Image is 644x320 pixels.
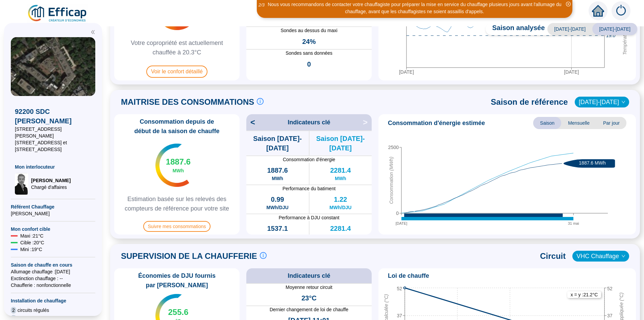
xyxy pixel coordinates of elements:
span: info-circle [260,252,267,259]
span: Indicateurs clé [288,118,330,127]
tspan: 37 [397,313,402,318]
span: 2 [11,307,16,314]
span: Consommation d'énergie estimée [388,118,485,128]
span: home [592,5,604,17]
span: [DATE]-[DATE] [547,23,592,35]
div: Nous vous recommandons de contacter votre chauffagiste pour préparer la mise en service du chauff... [258,1,571,15]
span: Économies de DJU fournis par [PERSON_NAME] [117,271,237,290]
span: Consommation depuis de début de la saison de chauffe [117,117,237,136]
span: 23°C [301,293,317,303]
span: Maxi : 21 °C [20,232,44,239]
span: Moyenne retour circuit [246,284,372,291]
span: Estimation basée sur les relevés des compteurs de référence pour votre site [117,194,237,213]
span: Performance du batiment [246,185,372,192]
text: 1887.6 MWh [579,160,605,166]
span: 255.6 [168,307,188,318]
span: MWh [335,233,346,240]
i: 2 / 3 [258,2,265,7]
span: MWh [335,175,346,182]
span: Performance à DJU constant [246,214,372,221]
span: MWh [173,167,184,174]
span: info-circle [257,98,264,105]
span: Indicateurs clé [288,271,330,280]
span: circuits régulés [18,307,49,314]
tspan: [DATE] [399,69,414,75]
span: Référent Chauffage [11,203,95,210]
span: Cible : 20 °C [20,239,44,246]
span: MWh [272,233,283,240]
span: MAITRISE DES CONSOMMATIONS [121,97,254,107]
span: Mon confort cible [11,226,95,232]
img: Chargé d'affaires [15,173,28,195]
tspan: 31 mai [568,221,579,225]
span: 92200 SDC [PERSON_NAME] [15,107,91,126]
span: 1887.6 [267,166,288,175]
span: double-left [91,30,95,34]
span: Saison analysée [486,23,545,35]
span: Par jour [596,117,626,129]
span: SUPERVISION DE LA CHAUFFERIE [121,251,257,262]
tspan: 52 [607,286,613,291]
span: Voir le confort détaillé [146,66,207,78]
span: Sondes au dessus du maxi [246,27,372,34]
span: MWh [272,175,283,182]
span: Votre copropriété est actuellement chauffée à 20.3°C [117,38,237,57]
span: Mon interlocuteur [15,164,91,170]
span: Saison [DATE]-[DATE] [309,134,372,153]
span: Saison de chauffe en cours [11,262,95,268]
span: Sondes sans données [246,50,372,57]
span: Saison [533,117,561,129]
tspan: Consommation (MWh) [389,156,394,204]
span: down [621,254,625,258]
span: Chaufferie : non fonctionnelle [11,282,95,289]
span: Mini : 19 °C [20,246,42,253]
span: < [246,117,255,128]
span: Exctinction chauffage : -- [11,275,95,282]
span: 1537.1 [267,224,288,233]
tspan: 2500 [388,145,399,150]
span: VHC Chauffage [576,251,625,261]
text: x = y : 21.2 °C [571,292,598,297]
tspan: 19.0 [606,33,615,38]
tspan: [DATE] [396,221,407,225]
span: [DATE]-[DATE] [592,23,637,35]
span: Mensuelle [561,117,596,129]
img: efficap energie logo [27,4,88,23]
span: Saison de référence [491,97,568,107]
span: 2281.4 [330,224,351,233]
span: [STREET_ADDRESS][PERSON_NAME] [15,126,91,139]
span: [PERSON_NAME] [31,177,71,184]
span: down [621,100,625,104]
tspan: [DATE] [564,69,579,75]
span: Dernier changement de loi de chauffe [246,306,372,313]
span: Consommation d'énergie [246,156,372,163]
span: Suivre mes consommations [143,221,211,232]
span: Allumage chauffage : [DATE] [11,268,95,275]
span: close-circle [566,2,571,6]
span: 0 [307,59,311,69]
span: [STREET_ADDRESS] et [STREET_ADDRESS] [15,139,91,153]
span: Loi de chauffe [388,271,429,280]
span: 2022-2023 [579,97,625,107]
span: MWh/DJU [267,204,289,211]
img: alerts [612,1,630,20]
span: Saison [DATE]-[DATE] [246,134,309,153]
span: 1.22 [334,195,347,204]
span: MWh/DJU [329,204,351,211]
span: [PERSON_NAME] [11,210,95,217]
span: 2281.4 [330,166,351,175]
span: Chargé d'affaires [31,184,71,191]
tspan: 0 [396,211,399,216]
img: indicateur températures [155,144,190,187]
tspan: Températures cibles [622,13,627,55]
span: Circuit [540,251,566,262]
tspan: 37 [607,313,613,318]
span: 24% [302,37,316,46]
span: 1887.6 [166,156,191,167]
span: > [363,117,372,128]
span: Installation de chauffage [11,297,95,304]
span: 0.99 [271,195,284,204]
